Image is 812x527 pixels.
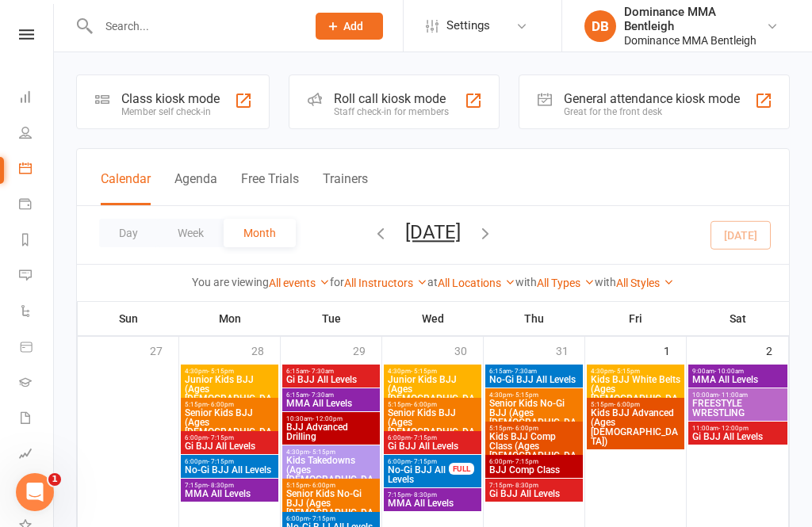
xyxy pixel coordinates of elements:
span: Settings [446,8,490,44]
a: Payments [19,188,55,223]
span: Kids BJJ White Belts (Ages [DEMOGRAPHIC_DATA]) [590,375,681,413]
span: - 6:00pm [614,401,640,408]
a: All Locations [438,277,515,289]
div: DB [584,10,616,42]
span: 7:15pm [488,482,580,489]
span: - 5:15pm [411,368,437,375]
div: Member self check-in [121,106,220,117]
span: - 12:00pm [718,425,749,432]
span: Kids BJJ Comp Class (Ages [DEMOGRAPHIC_DATA]) [488,432,580,470]
span: MMA All Levels [387,498,478,508]
button: Add [316,13,383,40]
a: People [19,116,55,152]
th: Sun [78,302,179,335]
span: - 7:30am [511,368,537,375]
span: 5:15pm [285,482,377,489]
span: - 7:15pm [208,458,234,465]
div: 2 [766,337,788,363]
span: Kids BJJ Advanced (Ages [DEMOGRAPHIC_DATA]) [590,408,681,446]
button: Agenda [174,171,217,205]
span: Junior Kids BJJ (Ages [DEMOGRAPHIC_DATA]) [387,375,478,413]
th: Wed [382,302,484,335]
span: 6:00pm [285,515,377,522]
span: 10:30am [285,415,377,422]
a: All Styles [616,277,674,289]
span: Junior Kids BJJ (Ages [DEMOGRAPHIC_DATA]) [184,375,275,413]
strong: with [515,276,537,288]
button: Calendar [101,171,151,205]
span: 6:00pm [184,434,275,441]
a: Product Sales [19,330,55,366]
span: - 7:30am [308,368,334,375]
span: MMA All Levels [691,375,784,384]
span: 4:30pm [184,368,275,375]
strong: for [330,276,344,288]
div: 31 [556,337,584,363]
span: - 5:15pm [512,391,538,399]
span: - 7:15pm [411,434,437,441]
span: - 10:00am [714,368,744,375]
div: 27 [150,337,178,363]
span: - 5:15pm [614,368,640,375]
th: Tue [281,302,382,335]
span: Gi BJJ All Levels [691,432,784,441]
span: Gi BJJ All Levels [184,441,275,451]
span: 10:00am [691,391,784,399]
span: - 6:00pm [411,401,437,408]
span: - 6:00pm [309,482,335,489]
span: 6:15am [488,368,580,375]
span: - 8:30pm [411,491,437,498]
iframe: Intercom live chat [16,473,54,511]
span: Senior Kids No-Gi BJJ (Ages [DEMOGRAPHIC_DATA]) [488,399,580,437]
span: 4:30pm [590,368,681,375]
div: 30 [454,337,483,363]
span: Kids Takedowns (Ages [DEMOGRAPHIC_DATA]) [285,456,377,494]
span: Gi BJJ All Levels [285,375,377,384]
span: - 8:30pm [208,482,234,489]
a: Calendar [19,152,55,188]
span: 4:30pm [285,449,377,456]
span: 9:00am [691,368,784,375]
th: Thu [484,302,585,335]
span: - 11:00am [718,391,748,399]
button: [DATE] [405,221,461,243]
a: Reports [19,223,55,259]
a: Assessments [19,437,55,473]
button: Free Trials [241,171,299,205]
span: BJJ Comp Class [488,465,580,475]
span: 7:15pm [387,491,478,498]
span: - 5:15pm [309,449,335,456]
span: 4:30pm [387,368,478,375]
span: 6:00pm [387,458,450,465]
div: General attendance kiosk mode [564,91,740,106]
span: 5:15pm [387,401,478,408]
button: Day [99,219,158,247]
button: Week [158,219,224,247]
span: - 7:30am [308,391,334,399]
th: Fri [585,302,687,335]
span: 5:15pm [590,401,681,408]
span: Senior Kids No-Gi BJJ (Ages [DEMOGRAPHIC_DATA]) [285,489,377,527]
span: 6:00pm [387,434,478,441]
span: Senior Kids BJJ (Ages [DEMOGRAPHIC_DATA]) [184,408,275,446]
span: 6:00pm [488,458,580,465]
div: 1 [664,337,686,363]
div: FULL [449,463,474,475]
span: - 8:30pm [512,482,538,489]
span: 6:15am [285,368,377,375]
div: 29 [353,337,381,363]
div: Staff check-in for members [334,106,449,117]
span: - 7:15pm [411,458,437,465]
span: 6:15am [285,391,377,399]
span: - 6:00pm [512,425,538,432]
span: - 7:15pm [309,515,335,522]
span: 7:15pm [184,482,275,489]
span: Add [343,20,363,32]
span: 11:00am [691,425,784,432]
div: Dominance MMA Bentleigh [624,33,766,48]
div: 28 [251,337,280,363]
span: No-Gi BJJ All Levels [488,375,580,384]
th: Mon [179,302,281,335]
a: All Types [537,277,595,289]
a: All events [269,277,330,289]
